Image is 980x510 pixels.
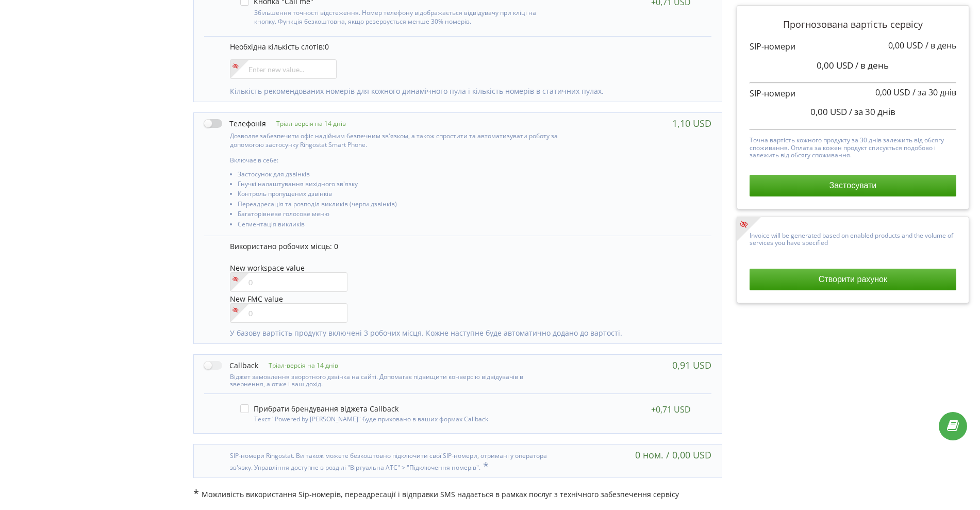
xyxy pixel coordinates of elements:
[810,106,847,118] span: 0,00 USD
[230,131,559,149] p: Дозволяє забезпечити офіс надійним безпечним зв'язком, а також спростити та автоматизувати роботу...
[750,229,956,247] p: Invoice will be generated based on enabled products and the volume of services you have specified
[254,8,556,26] p: Збільшення точності відстеження. Номер телефону відображається відвідувачу при кліці на кнопку. Ф...
[204,450,559,472] div: SIP-номери Ringostat. Ви також можете безкоштовно підключити свої SIP-номери, отримані у оператор...
[238,190,559,200] li: Контроль пропущених дзвінків
[672,118,711,128] div: 1,10 USD
[849,106,895,118] span: / за 30 днів
[750,134,956,159] p: Точна вартість кожного продукту за 30 днів залежить від обсягу споживання. Оплата за кожен продук...
[750,175,956,196] button: Застосувати
[750,41,956,53] p: SIP-номери
[888,40,923,51] span: 0,00 USD
[750,269,956,290] button: Створити рахунок
[204,371,559,388] div: Віджет замовлення зворотного дзвінка на сайті. Допомагає підвищити конверсію відвідувачів в зверн...
[875,87,910,98] span: 0,00 USD
[230,59,337,79] input: Enter new value...
[230,303,348,323] input: 0
[240,404,398,413] label: Прибрати брендування віджета Callback
[230,263,305,273] span: New workspace value
[230,294,283,304] span: New FMC value
[230,42,701,52] p: Необхідна кількість слотів:
[238,180,559,190] li: Гнучкі налаштування вихідного зв'язку
[258,361,338,370] p: Тріал-версія на 14 днів
[238,210,559,220] li: Багаторівневе голосове меню
[240,413,556,423] div: Текст "Powered by [PERSON_NAME]" буде приховано в ваших формах Callback
[230,272,348,292] input: 0
[193,488,722,500] p: Можливість використання Sip-номерів, переадресації і відправки SMS надається в рамках послуг з те...
[230,241,338,251] span: Використано робочих місць: 0
[912,87,956,98] span: / за 30 днів
[325,42,329,52] span: 0
[750,18,956,31] p: Прогнозована вартість сервісу
[230,328,701,338] p: У базову вартість продукту включені 3 робочих місця. Кожне наступне буде автоматично додано до ва...
[750,88,956,100] p: SIP-номери
[238,171,559,180] li: Застосунок для дзвінків
[817,59,853,71] span: 0,00 USD
[238,201,559,210] li: Переадресація та розподіл викликів (черги дзвінків)
[266,119,346,128] p: Тріал-версія на 14 днів
[238,221,559,231] li: Сегментація викликів
[651,404,691,415] div: +0,71 USD
[230,86,701,96] p: Кількість рекомендованих номерів для кожного динамічного пула і кількість номерів в статичних пулах.
[635,450,711,460] div: 0 ном. / 0,00 USD
[204,360,258,371] label: Callback
[204,118,266,129] label: Телефонія
[925,40,956,51] span: / в день
[672,360,711,370] div: 0,91 USD
[230,156,559,164] p: Включає в себе:
[855,59,889,71] span: / в день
